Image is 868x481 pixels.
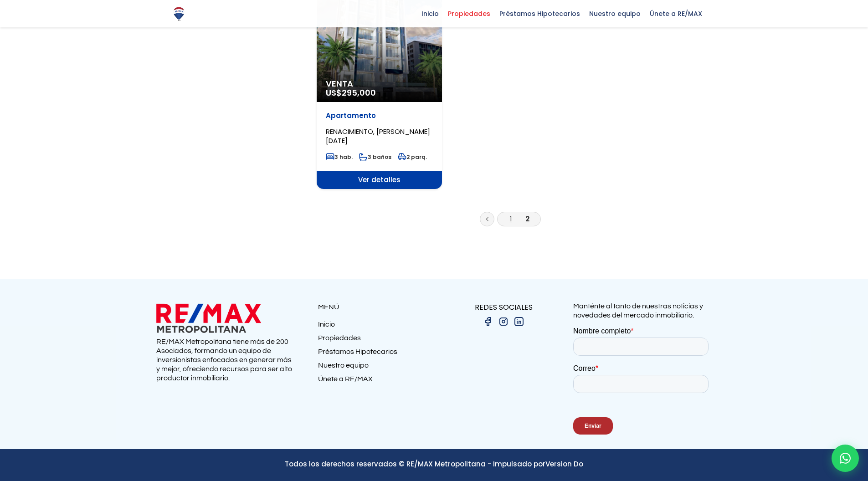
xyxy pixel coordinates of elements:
[317,171,442,189] span: Ver detalles
[326,153,353,161] span: 3 hab.
[318,333,434,347] a: Propiedades
[318,361,434,374] a: Nuestro equipo
[156,458,712,470] p: Todos los derechos reservados © RE/MAX Metropolitana - Impulsado por
[156,302,261,335] img: remax metropolitana logo
[585,7,645,20] span: Nuestro equipo
[326,127,430,145] span: RENACIMIENTO, [PERSON_NAME][DATE]
[318,302,434,313] p: MENÚ
[495,7,585,20] span: Préstamos Hipotecarios
[443,7,495,20] span: Propiedades
[483,316,493,327] img: facebook.png
[326,111,433,120] p: Apartamento
[171,6,187,22] img: Logo de REMAX
[359,153,391,161] span: 3 baños
[645,7,707,20] span: Únete a RE/MAX
[514,316,524,327] img: linkedin.png
[545,459,583,469] a: Version Do
[342,87,376,98] span: 295,000
[573,327,712,442] iframe: Form 0
[434,302,573,313] p: REDES SOCIALES
[318,374,434,388] a: Únete a RE/MAX
[156,337,295,383] p: RE/MAX Metropolitana tiene más de 200 Asociados, formando un equipo de inversionistas enfocados e...
[498,316,509,327] img: instagram.png
[417,7,443,20] span: Inicio
[318,320,434,333] a: Inicio
[326,79,433,88] span: Venta
[326,87,376,98] span: US$
[318,347,434,361] a: Préstamos Hipotecarios
[510,214,512,224] a: 1
[525,214,529,224] a: 2
[573,302,712,320] p: Manténte al tanto de nuestras noticias y novedades del mercado inmobiliario.
[398,153,427,161] span: 2 parq.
